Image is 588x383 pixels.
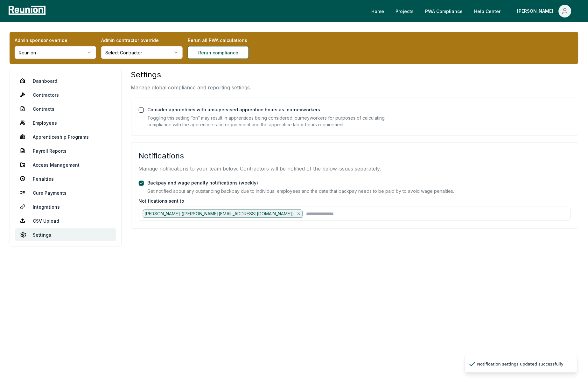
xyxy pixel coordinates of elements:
[139,150,184,162] h3: Notifications
[148,107,320,112] label: Consider apprentices with unsupervised apprentice hours as journeyworkers
[15,172,116,185] a: Penalties
[148,188,454,194] div: Get notified about any outstanding backpay due to individual employees and the date that backpay ...
[188,37,269,44] label: Rerun all PWA calculations
[367,5,582,17] nav: Main
[148,180,258,185] label: Backpay and wage penalty notifications (weekly)
[469,5,506,17] a: Help Center
[15,102,116,115] a: Contracts
[15,228,116,241] a: Settings
[15,214,116,227] a: CSV Upload
[517,5,556,17] div: [PERSON_NAME]
[367,5,389,17] a: Home
[148,115,392,128] div: Toggling this setting “on” may result in apprentices being considered journeyworkers for purposes...
[391,5,419,17] a: Projects
[477,361,563,368] div: Notification settings updated successfully
[139,198,571,204] label: Notifications sent to
[512,5,577,17] button: [PERSON_NAME]
[420,5,468,17] a: PWA Compliance
[15,186,116,199] a: Cure Payments
[15,200,116,213] a: Integrations
[15,116,116,129] a: Employees
[139,165,571,172] p: Manage notifications to your team below. Contractors will be notified of the below issues separat...
[131,69,578,80] h3: Settings
[15,74,116,87] a: Dashboard
[188,46,249,59] button: Rerun compliance
[143,210,303,218] div: [PERSON_NAME] ([PERSON_NAME][EMAIL_ADDRESS][DOMAIN_NAME])
[15,37,96,44] label: Admin sponsor override
[15,130,116,143] a: Apprenticeship Programs
[131,84,578,91] p: Manage global compliance and reporting settings.
[15,158,116,171] a: Access Management
[15,88,116,101] a: Contractors
[15,144,116,157] a: Payroll Reports
[101,37,183,44] label: Admin contractor override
